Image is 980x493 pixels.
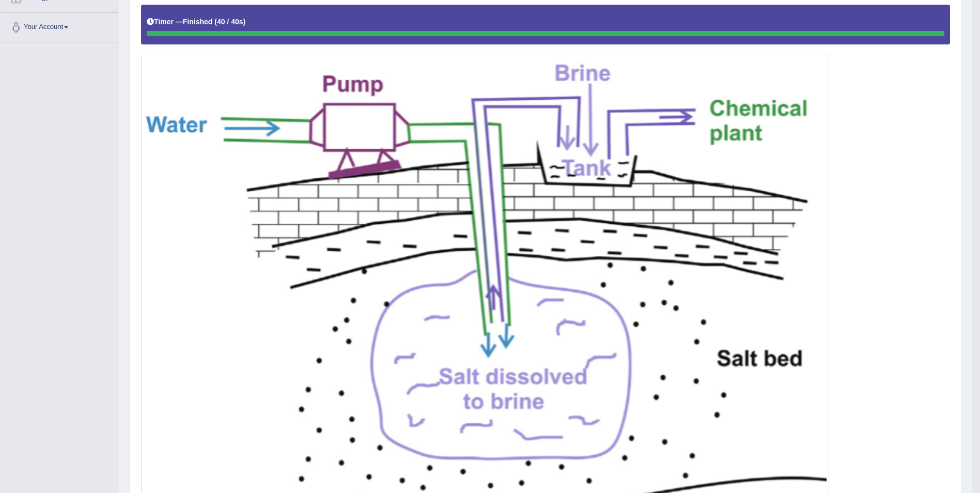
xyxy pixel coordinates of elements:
[1,13,118,39] a: Your Account
[217,18,243,26] b: 40 / 40s
[214,18,217,26] b: (
[183,18,213,26] b: Finished
[243,18,246,26] b: )
[147,18,245,26] h5: Timer —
